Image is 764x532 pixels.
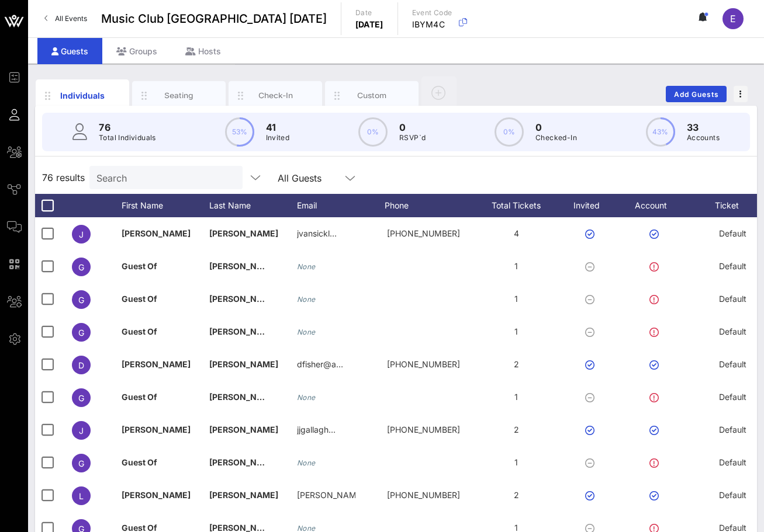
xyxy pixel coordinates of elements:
span: 76 results [42,171,85,185]
button: Add Guests [666,86,727,102]
span: Guest Of [122,392,157,402]
span: [PERSON_NAME] [209,326,278,336]
span: [PERSON_NAME] [122,425,191,434]
span: Default [719,457,746,467]
span: Music Club [GEOGRAPHIC_DATA] [DATE] [101,10,327,27]
p: Total Individuals [99,132,156,144]
div: Account [624,194,689,217]
div: Invited [560,194,624,217]
span: J [79,426,84,436]
span: +12037221932 [387,425,460,434]
p: Checked-In [535,132,577,144]
span: E [730,13,736,25]
p: Accounts [687,132,720,144]
div: 4 [472,217,560,250]
span: [PERSON_NAME] [209,425,278,434]
div: Custom [346,90,398,101]
span: G [78,393,84,403]
p: 76 [99,120,156,134]
span: [PERSON_NAME] [209,490,278,500]
span: L [79,491,84,501]
div: Total Tickets [472,194,560,217]
i: None [297,295,316,304]
i: None [297,458,316,467]
span: G [78,328,84,338]
div: 1 [472,283,560,315]
div: 2 [472,348,560,381]
div: Last Name [209,194,297,217]
p: [DATE] [355,19,383,30]
span: Default [719,359,746,369]
div: 2 [472,479,560,512]
span: Default [719,228,746,238]
p: IBYM4C [412,19,452,30]
span: Default [719,326,746,336]
div: 2 [472,413,560,446]
div: First Name [122,194,209,217]
p: dfisher@a… [297,348,343,381]
span: All Events [55,14,87,23]
div: Individuals [57,89,109,102]
p: 33 [687,120,720,134]
div: Hosts [171,38,235,64]
div: All Guests [271,166,364,189]
span: [PERSON_NAME] [209,294,278,304]
span: D [78,360,84,370]
span: G [78,295,84,305]
span: +19173629530 [387,490,460,500]
span: Default [719,425,746,434]
span: [PERSON_NAME] [122,228,191,238]
span: [PERSON_NAME] [209,392,278,402]
span: [PERSON_NAME] [122,490,191,500]
span: [PERSON_NAME] [209,457,278,467]
p: [PERSON_NAME].abr… [297,479,355,512]
span: G [78,262,84,272]
p: 0 [535,120,577,134]
div: E [722,8,744,29]
span: +19179527173 [387,228,460,238]
span: Guest Of [122,457,157,467]
div: Check-In [250,90,302,101]
p: RSVP`d [399,132,426,144]
span: Add Guests [673,90,720,99]
span: Guest Of [122,261,157,271]
div: Groups [102,38,171,64]
span: [PERSON_NAME] [209,359,278,369]
div: 1 [472,446,560,479]
div: Guests [37,38,102,64]
p: jjgallagh… [297,413,336,446]
span: [PERSON_NAME] [209,261,278,271]
span: [PERSON_NAME] [209,228,278,238]
div: 1 [472,381,560,413]
div: Seating [153,90,205,101]
div: Phone [385,194,472,217]
span: Guest Of [122,294,157,304]
p: 41 [266,120,290,134]
span: J [79,230,84,239]
div: Email [297,194,385,217]
span: Default [719,392,746,402]
a: All Events [37,9,94,28]
div: All Guests [278,173,321,183]
p: 0 [399,120,426,134]
i: None [297,262,316,271]
div: 1 [472,315,560,348]
span: Guest Of [122,326,157,336]
p: jvansickl… [297,217,337,250]
span: [PERSON_NAME] [122,359,191,369]
div: 1 [472,250,560,283]
p: Date [355,7,383,19]
span: Default [719,294,746,304]
i: None [297,393,316,402]
i: None [297,328,316,336]
span: +16462203209 [387,359,460,369]
span: Default [719,490,746,500]
span: Default [719,261,746,271]
span: G [78,458,84,468]
p: Event Code [412,7,452,19]
p: Invited [266,132,290,144]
